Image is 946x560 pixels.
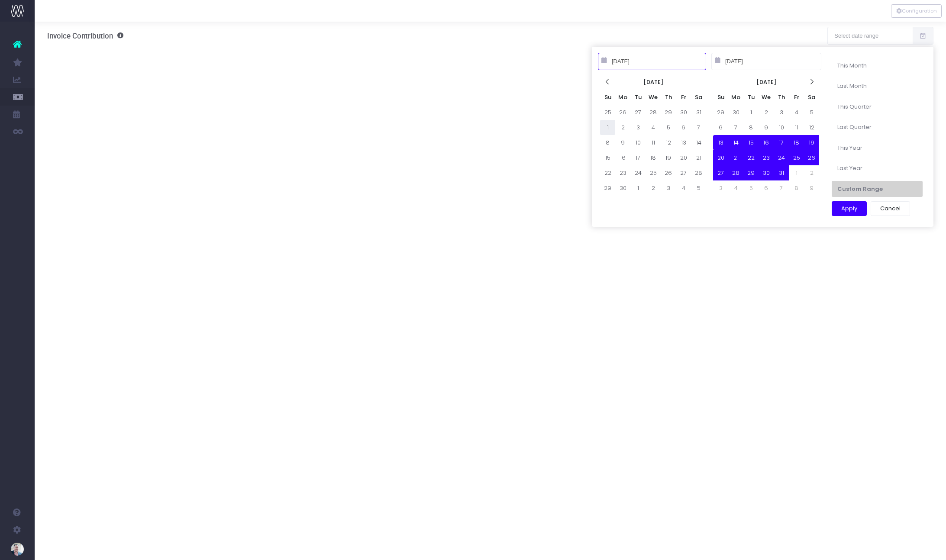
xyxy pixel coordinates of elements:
[661,165,676,180] td: 26
[630,150,646,165] td: 17
[691,105,706,120] td: 31
[759,135,774,150] td: 16
[661,105,676,120] td: 29
[600,150,615,165] td: 15
[600,180,615,196] td: 29
[789,165,804,180] td: 1
[774,165,789,180] td: 31
[743,150,759,165] td: 22
[759,120,774,135] td: 9
[661,90,676,105] th: Th
[789,180,804,196] td: 8
[630,90,646,105] th: Tu
[676,105,691,120] td: 30
[728,135,743,150] td: 14
[600,105,615,120] td: 25
[630,165,646,180] td: 24
[615,105,630,120] td: 26
[743,90,759,105] th: Tu
[600,90,615,105] th: Su
[832,99,923,115] li: This Quarter
[713,105,728,120] td: 29
[804,120,819,135] td: 12
[743,165,759,180] td: 29
[789,90,804,105] th: Fr
[691,165,706,180] td: 28
[691,135,706,150] td: 14
[713,135,728,150] td: 13
[832,58,923,74] li: This Month
[661,120,676,135] td: 5
[615,135,630,150] td: 9
[676,150,691,165] td: 20
[832,140,923,156] li: This Year
[728,90,743,105] th: Mo
[676,180,691,196] td: 4
[646,90,661,105] th: We
[646,150,661,165] td: 18
[11,543,24,556] img: images/default_profile_image.png
[615,150,630,165] td: 16
[646,135,661,150] td: 11
[774,180,789,196] td: 7
[759,90,774,105] th: We
[832,119,923,135] li: Last Quarter
[827,27,913,44] input: Select date range
[774,90,789,105] th: Th
[713,150,728,165] td: 20
[691,120,706,135] td: 7
[728,74,804,90] th: [DATE]
[774,120,789,135] td: 10
[661,150,676,165] td: 19
[804,135,819,150] td: 19
[676,135,691,150] td: 13
[832,201,867,216] button: Apply
[728,120,743,135] td: 7
[646,165,661,180] td: 25
[871,201,910,216] button: Cancel
[630,180,646,196] td: 1
[891,4,942,18] button: Configuration
[789,120,804,135] td: 11
[661,180,676,196] td: 3
[600,120,615,135] td: 1
[691,180,706,196] td: 5
[804,150,819,165] td: 26
[789,135,804,150] td: 18
[789,150,804,165] td: 25
[774,150,789,165] td: 24
[759,165,774,180] td: 30
[804,90,819,105] th: Sa
[676,90,691,105] th: Fr
[728,165,743,180] td: 28
[804,180,819,196] td: 9
[615,180,630,196] td: 30
[615,120,630,135] td: 2
[676,165,691,180] td: 27
[759,180,774,196] td: 6
[615,74,691,90] th: [DATE]
[676,120,691,135] td: 6
[646,105,661,120] td: 28
[743,180,759,196] td: 5
[789,105,804,120] td: 4
[804,165,819,180] td: 2
[759,150,774,165] td: 23
[804,105,819,120] td: 5
[774,135,789,150] td: 17
[47,32,113,40] span: Invoice Contribution
[630,105,646,120] td: 27
[832,78,923,94] li: Last Month
[615,165,630,180] td: 23
[774,105,789,120] td: 3
[646,120,661,135] td: 4
[713,180,728,196] td: 3
[615,90,630,105] th: Mo
[743,120,759,135] td: 8
[600,165,615,180] td: 22
[713,90,728,105] th: Su
[832,181,923,197] li: Custom Range
[691,150,706,165] td: 21
[691,90,706,105] th: Sa
[728,150,743,165] td: 21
